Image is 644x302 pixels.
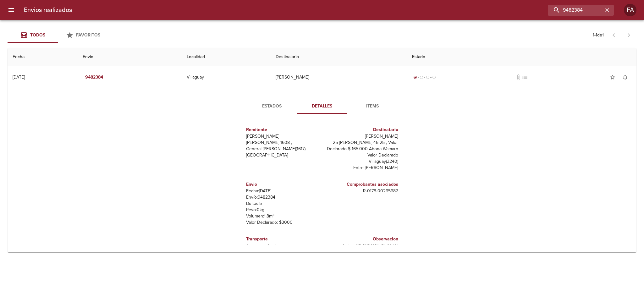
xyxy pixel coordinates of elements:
span: Pagina anterior [606,32,621,38]
div: Tabs detalle de guia [247,99,398,114]
span: Items [351,102,394,110]
p: Villaguay ( 3240 ) [325,158,398,165]
span: No tiene documentos adjuntos [515,74,522,80]
th: Fecha [8,48,78,66]
span: radio_button_checked [413,75,417,79]
th: Localidad [182,48,271,66]
p: Volumen: 1.8 m [246,213,320,219]
button: Agregar a favoritos [606,71,619,84]
div: Tabs Envios [8,28,108,43]
span: No tiene pedido asociado [522,74,528,80]
h6: Observacion [325,236,398,243]
th: Envio [78,48,181,66]
p: General [PERSON_NAME] ( 1617 ) [246,146,320,152]
h6: Envio [246,181,320,188]
span: Detalles [301,102,344,110]
th: Estado [407,48,636,66]
span: radio_button_unchecked [420,75,423,79]
p: Transporte: Logicargo [246,243,320,249]
p: [PERSON_NAME] 1608 , [246,140,320,146]
p: 25 [PERSON_NAME] 45 25 , Valor Declarado $ 165.000 Abona Wamaro Valor Declarado [325,140,398,158]
h6: Comprobantes asociados [325,181,398,188]
div: Generado [412,74,437,80]
span: Estados [250,102,293,110]
div: [DATE] [13,74,25,80]
h6: Remitente [246,126,320,133]
sup: 3 [272,213,274,217]
span: Pagina siguiente [621,28,636,43]
span: radio_button_unchecked [426,75,430,79]
p: Envío: 9482384 [246,194,320,200]
td: [PERSON_NAME] [271,66,407,89]
div: FA [624,4,636,16]
span: Todos [30,32,45,38]
button: menu [4,3,19,18]
em: 9482384 [85,74,103,81]
button: 9482384 [83,72,106,83]
p: Valor Declarado: $ 3000 [246,219,320,226]
div: Abrir información de usuario [624,4,636,16]
p: Peso: 0 kg [246,207,320,213]
p: Bultos: 5 [246,200,320,207]
input: buscar [548,5,603,16]
span: notifications_none [622,74,628,80]
p: Entre [PERSON_NAME] [325,165,398,171]
p: R - 0178 - 00265682 [325,188,398,194]
p: Fecha: [DATE] [246,188,320,194]
p: Lobos [GEOGRAPHIC_DATA] [325,243,398,249]
p: 1 - 1 de 1 [593,32,604,38]
p: [PERSON_NAME] [246,133,320,140]
h6: Envios realizados [24,5,72,15]
table: Tabla de envíos del cliente [8,48,636,252]
td: Villaguay [182,66,271,89]
h6: Transporte [246,236,320,243]
button: Activar notificaciones [619,71,631,84]
th: Destinatario [271,48,407,66]
p: [GEOGRAPHIC_DATA] [246,152,320,158]
span: Favoritos [76,32,100,38]
span: radio_button_unchecked [432,75,436,79]
span: star_border [609,74,616,80]
h6: Destinatario [325,126,398,133]
p: [PERSON_NAME] [325,133,398,140]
